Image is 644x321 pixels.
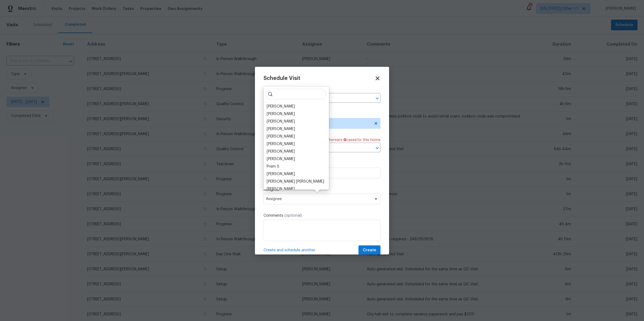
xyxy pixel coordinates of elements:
div: [PERSON_NAME] [267,156,295,162]
button: Open [374,95,381,102]
span: (optional) [284,214,302,217]
div: [PERSON_NAME] [267,111,295,117]
span: Assignee [266,197,371,201]
span: Create and schedule another [264,248,315,253]
div: [PERSON_NAME] [267,119,295,124]
div: [PERSON_NAME] [267,126,295,132]
div: Prem S [267,164,279,169]
div: [PERSON_NAME] [267,149,295,154]
div: [PERSON_NAME] [267,171,295,177]
div: [PERSON_NAME] [267,186,295,192]
span: Create [363,247,376,254]
div: [PERSON_NAME] [267,104,295,109]
span: Close [374,75,380,81]
button: Create [358,245,380,255]
button: Open [374,144,381,152]
span: Schedule Visit [264,76,300,81]
label: Comments [264,213,380,218]
div: [PERSON_NAME] [267,141,295,147]
span: 0 [343,138,346,142]
div: [PERSON_NAME] [PERSON_NAME] [267,179,324,184]
div: [PERSON_NAME] [267,134,295,139]
span: There are case s for this home [327,137,380,143]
